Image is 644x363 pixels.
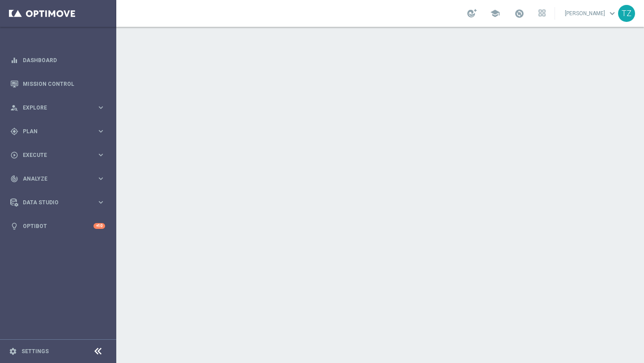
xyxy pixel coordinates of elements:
[10,222,18,230] i: lightbulb
[10,175,18,183] i: track_changes
[23,72,105,96] a: Mission Control
[23,200,97,205] span: Data Studio
[10,198,97,207] div: Data Studio
[10,127,97,135] div: Plan
[23,105,97,110] span: Explore
[21,349,49,354] a: Settings
[564,7,618,20] a: [PERSON_NAME]keyboard_arrow_down
[10,214,105,238] div: Optibot
[9,347,17,355] i: settings
[93,223,105,229] div: +10
[23,48,105,72] a: Dashboard
[10,151,97,159] div: Execute
[10,223,106,230] button: lightbulb Optibot +10
[10,104,106,111] button: person_search Explore keyboard_arrow_right
[23,129,97,134] span: Plan
[97,198,105,207] i: keyboard_arrow_right
[10,128,106,135] button: gps_fixed Plan keyboard_arrow_right
[10,72,105,96] div: Mission Control
[10,57,106,64] button: equalizer Dashboard
[97,174,105,183] i: keyboard_arrow_right
[10,104,18,112] i: person_search
[607,8,617,18] span: keyboard_arrow_down
[10,104,97,112] div: Explore
[97,151,105,159] i: keyboard_arrow_right
[10,199,106,206] button: Data Studio keyboard_arrow_right
[10,127,18,135] i: gps_fixed
[97,103,105,112] i: keyboard_arrow_right
[10,80,106,88] button: Mission Control
[23,152,97,158] span: Execute
[10,152,106,159] button: play_circle_outline Execute keyboard_arrow_right
[23,214,93,238] a: Optibot
[10,175,106,182] button: track_changes Analyze keyboard_arrow_right
[618,5,635,22] div: TZ
[10,56,18,64] i: equalizer
[490,8,500,18] span: school
[10,48,105,72] div: Dashboard
[10,175,97,183] div: Analyze
[97,127,105,135] i: keyboard_arrow_right
[23,176,97,181] span: Analyze
[10,151,18,159] i: play_circle_outline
